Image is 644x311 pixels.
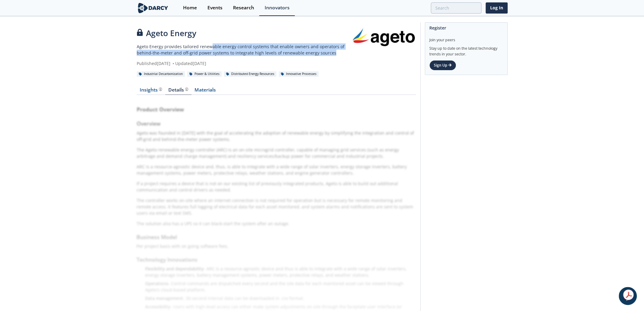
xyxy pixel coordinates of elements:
[183,5,197,10] div: Home
[137,71,185,77] div: Industrial Decarbonization
[137,60,352,67] div: Published [DATE] Updated [DATE]
[137,27,352,39] div: Ageto Energy
[224,71,277,77] div: Distributed Energy Resources
[165,88,191,95] a: Details
[207,5,222,10] div: Events
[265,5,290,10] div: Innovators
[137,43,352,56] p: Ageto Energy provides tailored renewable energy control systems that enable owners and operators ...
[429,23,503,33] div: Register
[168,88,188,92] div: Details
[187,71,222,77] div: Power & Utilities
[431,2,481,14] input: Advanced Search
[172,61,175,66] span: •
[486,2,508,14] a: Log In
[233,5,254,10] div: Research
[429,60,456,70] a: Sign Up
[279,71,319,77] div: Innovative Processes
[137,88,165,95] a: Insights
[619,287,638,305] iframe: chat widget
[429,33,503,43] div: Join your peers
[191,88,219,95] a: Materials
[429,43,503,57] div: Stay up to date on the latest technology trends in your sector.
[140,88,162,92] div: Insights
[159,88,162,91] img: information.svg
[137,3,170,13] img: logo-wide.svg
[185,88,188,91] img: information.svg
